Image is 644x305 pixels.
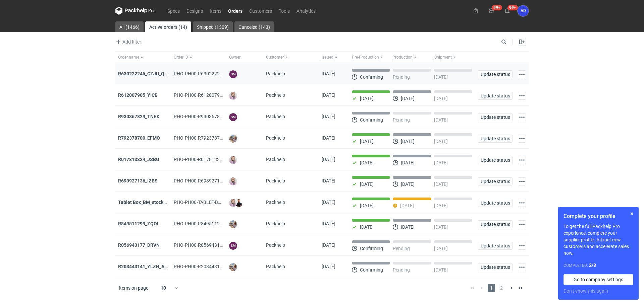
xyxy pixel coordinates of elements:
[174,135,240,141] span: PHO-PH00-R792378700_EFMO
[266,200,285,205] span: Packhelp
[478,177,513,185] button: Update status
[478,135,513,143] button: Update status
[266,71,285,76] span: Packhelp
[518,5,529,16] div: Anita Dolczewska
[174,242,239,248] span: PHO-PH00-R056943177_DRVN
[393,267,410,273] p: Pending
[229,55,240,60] span: Owner
[266,157,285,162] span: Packhelp
[518,5,529,16] button: AD
[563,274,633,285] a: Go to company settings
[266,264,285,269] span: Packhelp
[322,135,335,141] span: 29/09/2025
[229,156,237,164] img: Klaudia Wiśniewska
[266,135,285,141] span: Packhelp
[266,221,285,226] span: Packhelp
[360,181,374,187] p: [DATE]
[115,21,144,32] a: All (1466)
[118,242,160,248] a: R056943177_DRVN
[481,158,509,162] span: Update status
[391,52,433,63] button: Production
[360,224,374,230] p: [DATE]
[478,220,513,228] button: Update status
[322,55,333,60] span: Issued
[481,93,509,98] span: Update status
[481,136,509,141] span: Update status
[434,267,448,273] p: [DATE]
[322,114,335,119] span: 01/10/2025
[118,92,158,98] a: R612007905_YICB
[360,139,374,144] p: [DATE]
[481,222,509,227] span: Update status
[486,5,497,16] button: 99+
[174,178,237,183] span: PHO-PH00-R693927136_IZBS
[266,92,285,98] span: Packhelp
[498,284,505,292] span: 2
[563,288,608,294] button: Don’t show this again
[174,157,239,162] span: PHO-PH00-R017813324_JSBG
[478,156,513,164] button: Update status
[225,7,246,15] a: Orders
[193,21,233,32] a: Shipped (1309)
[518,177,526,185] button: Actions
[563,223,633,256] p: To get the full Packhelp Pro experience, complete your supplier profile. Attract new customers an...
[434,224,448,230] p: [DATE]
[360,267,383,273] p: Confirming
[481,201,509,205] span: Update status
[322,157,335,162] span: 25/09/2025
[174,114,239,119] span: PHO-PH00-R930367829_TNEX
[322,71,335,76] span: 03/10/2025
[518,220,526,228] button: Actions
[481,72,509,77] span: Update status
[589,262,596,268] strong: 2 / 8
[481,179,509,184] span: Update status
[392,55,413,60] span: Production
[393,117,410,123] p: Pending
[488,284,495,292] span: 1
[434,139,448,144] p: [DATE]
[563,262,633,269] div: Completed:
[478,199,513,207] button: Update status
[322,242,335,248] span: 25/09/2025
[502,5,513,16] button: 99+
[349,52,391,63] button: Pre-Production
[360,117,383,123] p: Confirming
[115,7,156,15] svg: Packhelp Pro
[563,212,633,220] h1: Complete your profile
[229,135,237,143] img: Michał Palasek
[434,246,448,251] p: [DATE]
[393,246,410,251] p: Pending
[518,113,526,121] button: Actions
[114,38,141,46] span: Add filter
[500,38,521,46] input: Search
[481,243,509,248] span: Update status
[434,181,448,187] p: [DATE]
[118,55,139,60] span: Order name
[401,139,415,144] p: [DATE]
[400,203,414,208] p: [DATE]
[360,246,383,251] p: Confirming
[266,242,285,248] span: Packhelp
[401,96,415,101] p: [DATE]
[434,160,448,165] p: [DATE]
[118,178,158,183] a: R693927136_IZBS
[322,178,335,183] span: 25/09/2025
[401,160,415,165] p: [DATE]
[518,92,526,100] button: Actions
[360,203,374,208] p: [DATE]
[118,157,159,162] strong: R017813324_JSBG
[518,70,526,78] button: Actions
[518,199,526,207] button: Actions
[478,113,513,121] button: Update status
[229,242,237,250] figcaption: SM
[360,74,383,80] p: Confirming
[153,283,174,293] div: 10
[118,71,189,76] strong: R630222245_CZJU_QNLS_PWUU
[174,264,254,269] span: PHO-PH00-R203443141_YLZH_AHYW
[118,221,160,226] a: R849511299_ZQOL
[183,7,206,15] a: Designs
[518,135,526,143] button: Actions
[293,7,319,15] a: Analytics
